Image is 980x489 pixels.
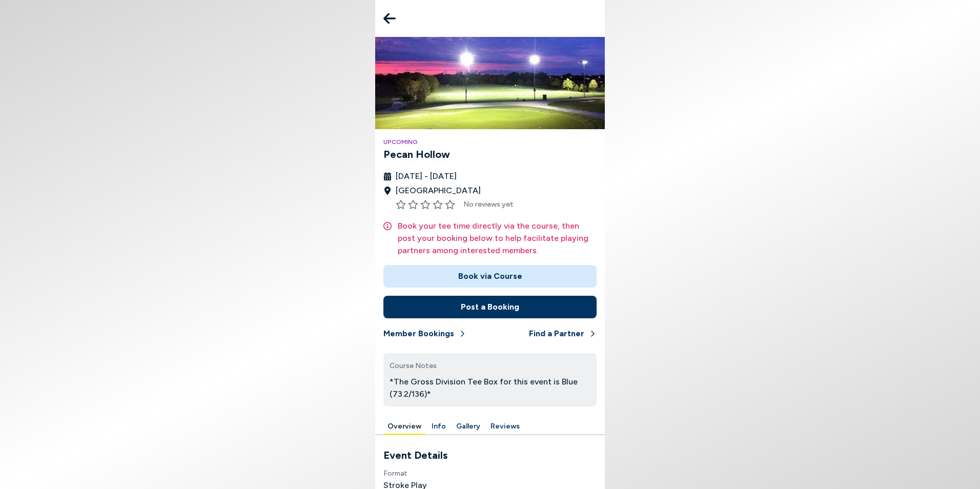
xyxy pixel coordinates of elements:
span: [DATE] - [DATE] [396,170,457,182]
button: Reviews [486,419,524,435]
button: Find a Partner [529,322,597,345]
button: Rate this item 5 stars [445,199,455,210]
button: Overview [383,419,425,435]
h3: Event Details [383,447,597,463]
button: Info [427,419,450,435]
h3: Pecan Hollow [383,147,597,162]
span: Format [383,469,407,478]
button: Rate this item 4 stars [433,199,443,210]
button: Member Bookings [383,322,466,345]
span: No reviews yet [463,199,514,210]
button: Rate this item 2 stars [408,199,418,210]
img: Pecan Hollow [375,37,605,129]
div: Manage your account [375,419,605,435]
p: *The Gross Division Tee Box for this event is Blue (73.2/136)* [390,376,590,400]
p: Book your tee time directly via the course, then post your booking below to help facilitate playi... [398,220,597,257]
button: Rate this item 1 stars [396,199,406,210]
button: Post a Booking [383,296,597,318]
button: Book via Course [383,265,597,288]
h4: Upcoming [383,137,597,147]
span: [GEOGRAPHIC_DATA] [396,185,481,197]
button: Rate this item 3 stars [420,199,431,210]
span: Course Notes [390,361,437,370]
button: Gallery [452,419,484,435]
